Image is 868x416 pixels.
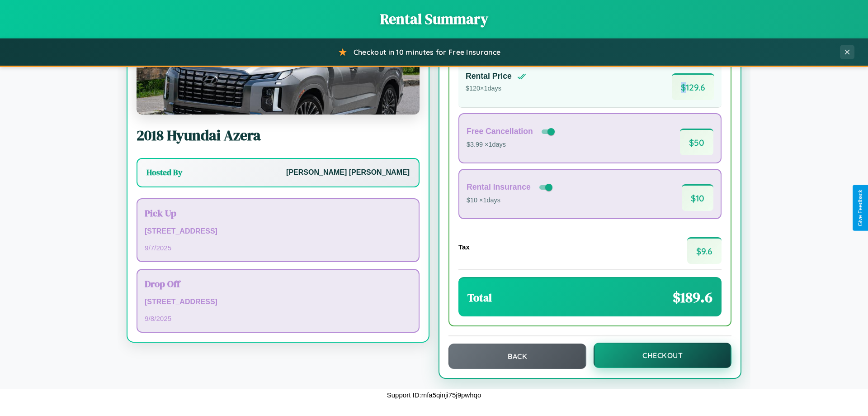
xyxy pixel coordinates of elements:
p: [STREET_ADDRESS] [145,296,411,309]
h4: Rental Price [466,72,512,81]
h4: Rental Insurance [467,182,531,192]
p: $ 120 × 1 days [466,83,526,95]
h4: Tax [458,243,470,251]
p: [STREET_ADDRESS] [145,225,411,238]
img: Hyundai Azera [137,24,420,115]
h4: Free Cancellation [467,127,533,136]
span: $ 189.6 [673,287,712,307]
span: $ 50 [680,129,713,155]
h3: Hosted By [146,167,182,178]
h2: 2018 Hyundai Azera [137,125,420,145]
p: Support ID: mfa5qinji75j9pwhqo [387,389,481,401]
div: Give Feedback [857,190,863,226]
span: $ 9.6 [687,237,722,264]
h3: Total [467,290,492,305]
p: $10 × 1 days [467,195,554,206]
span: $ 10 [682,184,713,211]
p: 9 / 8 / 2025 [145,312,411,325]
button: Back [448,344,586,369]
span: $ 129.6 [672,73,714,100]
p: $3.99 × 1 days [467,139,557,151]
p: [PERSON_NAME] [PERSON_NAME] [286,166,410,179]
h3: Pick Up [145,206,411,220]
button: Checkout [594,343,731,368]
h3: Drop Off [145,277,411,290]
h1: Rental Summary [9,9,859,29]
span: Checkout in 10 minutes for Free Insurance [354,48,500,57]
p: 9 / 7 / 2025 [145,242,411,254]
